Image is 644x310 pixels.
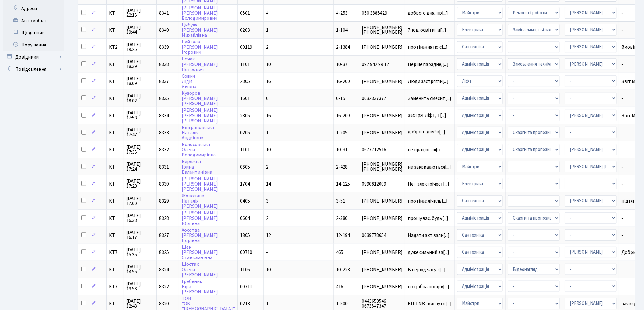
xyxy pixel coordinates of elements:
span: 2 [266,44,268,50]
span: 10 [266,61,271,68]
a: Бочек[PERSON_NAME]Петрович [182,56,218,73]
span: 8330 [159,181,169,187]
span: [DATE] 18:39 [126,59,154,69]
span: 8340 [159,27,169,33]
span: КТ7 [109,250,121,255]
span: протікає лічиль[...] [408,198,448,204]
span: Перше парадне,[...] [408,61,449,68]
span: [PHONE_NUMBER] [362,113,403,118]
span: 10-31 [336,146,348,153]
span: 097 942 99 12 [362,62,403,67]
span: потрібна повірк[...] [408,283,450,290]
span: КТ2 [109,45,121,49]
span: 10 [266,146,271,153]
span: [DATE] 17:00 [126,196,154,206]
span: 8338 [159,61,169,68]
span: [DATE] 17:23 [126,179,154,189]
a: Цибуля[PERSON_NAME]Михайлівна [182,22,218,39]
span: [PHONE_NUMBER] [PHONE_NUMBER] [362,162,403,172]
span: [DATE] 17:47 [126,128,154,137]
span: 0203 [240,27,250,33]
span: 00119 [240,44,252,50]
span: 8329 [159,198,169,204]
a: [PERSON_NAME][PERSON_NAME]Юріївна [182,210,218,227]
span: 8335 [159,95,169,102]
span: 8339 [159,44,169,50]
span: [PHONE_NUMBER] [362,79,403,84]
span: КТ [109,96,121,101]
span: 10 [266,266,271,273]
span: 1 [266,129,268,136]
span: КТ [109,165,121,169]
span: 14-125 [336,181,350,187]
span: [DATE] 13:58 [126,281,154,291]
a: Адреси [3,2,64,15]
span: 00710 [240,249,252,256]
span: дуже сильний за[...] [408,249,450,256]
span: 12 [266,232,271,239]
a: [PERSON_NAME][PERSON_NAME][PERSON_NAME] [182,175,218,192]
span: Надати акт зали[...] [408,232,450,239]
span: [DATE] 12:43 [126,299,154,308]
span: не закриваються[...] [408,164,451,170]
span: 0405 [240,198,250,204]
span: 2-428 [336,164,348,170]
span: 8333 [159,129,169,136]
span: доброго дня, пр[...] [408,10,448,16]
span: [DATE] 22:15 [126,8,154,18]
span: 0605 [240,164,250,170]
span: 0639778654 [362,233,403,238]
a: Автомобілі [3,15,64,27]
span: 1101 [240,146,250,153]
span: [DATE] 15:35 [126,247,154,257]
span: [PHONE_NUMBER] [362,45,403,49]
span: - [266,283,268,290]
span: 1 [266,300,268,307]
span: КТ [109,216,121,221]
span: КТ [109,199,121,203]
span: 3 [266,198,268,204]
a: Повідомлення [3,63,64,75]
span: 6 [266,95,268,102]
span: КТ [109,301,121,306]
span: КТ [109,233,121,238]
a: Порушення [3,39,64,51]
a: ВінграновськаНаталіяАндріївна [182,124,214,141]
span: 8320 [159,300,169,307]
span: 8325 [159,249,169,256]
a: Байтала[PERSON_NAME]Ігорович [182,39,218,56]
span: 8328 [159,215,169,222]
span: 16 [266,78,271,85]
span: КТ [109,28,121,32]
span: [DATE] 17:35 [126,145,154,155]
span: протікання по с[...] [408,44,448,50]
span: [DATE] 14:55 [126,264,154,274]
span: [DATE] 18:09 [126,76,154,86]
span: [PHONE_NUMBER] [PHONE_NUMBER] [362,25,403,35]
span: 16-200 [336,78,350,85]
span: 2805 [240,78,250,85]
span: КТ7 [109,284,121,289]
a: ШостакОлена[PERSON_NAME] [182,261,218,278]
span: 14 [266,181,271,187]
span: прошу вас, будь[...] [408,215,449,222]
span: 7пов, освітити[...] [408,27,446,33]
span: Нет электрiчест[...] [408,181,450,187]
span: [DATE] 16:17 [126,230,154,240]
span: 3-51 [336,198,345,204]
span: 10-223 [336,266,350,273]
span: 8322 [159,283,169,290]
span: В період часу з[...] [408,266,446,273]
span: [PHONE_NUMBER] [362,250,403,255]
span: 1 [266,27,268,33]
span: 8324 [159,266,169,273]
a: ЖоночинаНаталія[PERSON_NAME] [182,192,218,210]
span: [PHONE_NUMBER] [362,216,403,221]
span: 10-37 [336,61,348,68]
span: 16-209 [336,112,350,119]
span: Заменить смесит[...] [408,95,452,102]
span: 8337 [159,78,169,85]
a: БережнаIринаВалентинiвна [182,158,212,175]
span: 2-1384 [336,44,350,50]
span: 1305 [240,232,250,239]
